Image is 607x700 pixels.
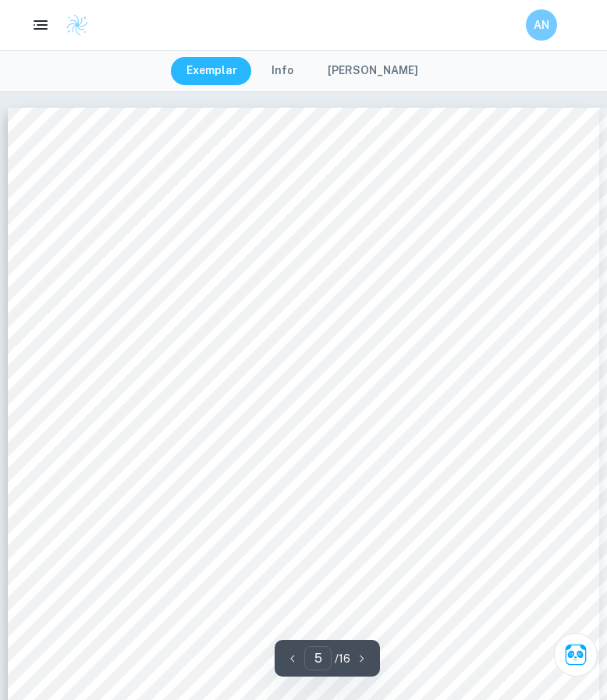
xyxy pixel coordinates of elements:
button: Info [256,57,309,85]
button: AN [526,9,557,41]
button: Ask Clai [554,633,598,677]
a: Clastify logo [56,13,89,37]
h6: AN [533,16,551,34]
img: Clastify logo [66,13,89,37]
button: Exemplar [171,57,253,85]
p: / 16 [335,650,350,667]
button: [PERSON_NAME] [312,57,434,85]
